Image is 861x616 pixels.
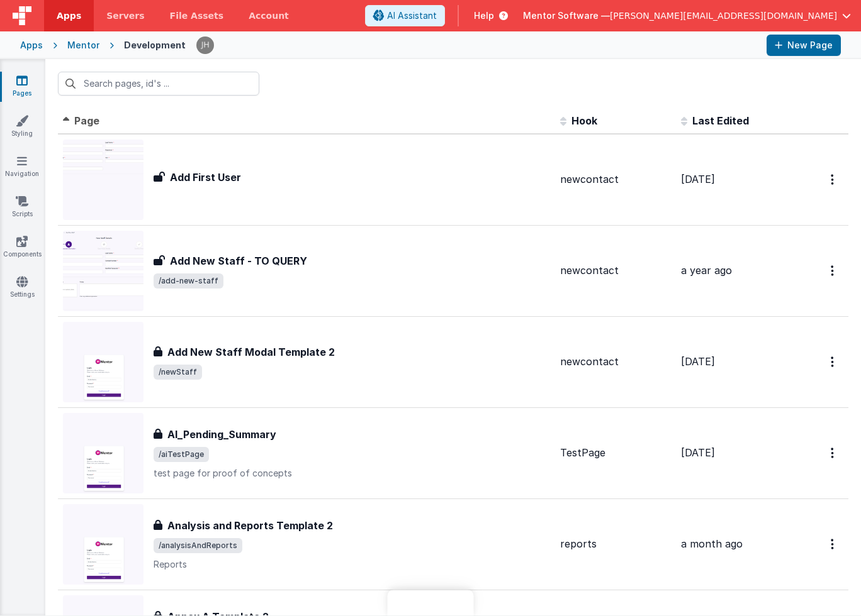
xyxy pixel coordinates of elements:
span: Page [74,114,99,127]
button: Options [823,258,843,283]
h3: AI_Pending_Summary [167,427,276,442]
span: [DATE] [681,173,715,185]
span: a year ago [681,264,732,277]
span: /aiTestPage [154,447,209,462]
span: File Assets [170,9,224,22]
button: AI Assistant [365,5,445,26]
button: Options [823,440,843,466]
p: Reports [154,558,550,571]
span: /newStaff [154,365,202,380]
span: [DATE] [681,446,715,459]
div: Development [124,39,186,52]
span: Servers [106,9,144,22]
p: test page for proof of concepts [154,467,550,480]
div: TestPage [560,446,671,460]
span: /add-new-staff [154,273,223,289]
button: Options [823,349,843,375]
span: Hook [571,114,597,127]
button: New Page [767,35,841,56]
div: newcontact [560,263,671,278]
h3: Add First User [170,170,241,185]
button: Options [823,167,843,192]
div: Apps [20,39,43,52]
span: AI Assistant [387,9,437,22]
span: Help [474,9,494,22]
span: a month ago [681,537,743,550]
h3: Add New Staff Modal Template 2 [167,344,335,360]
div: Mentor [67,39,99,52]
span: Apps [57,9,81,22]
button: Mentor Software — [PERSON_NAME][EMAIL_ADDRESS][DOMAIN_NAME] [523,9,851,22]
iframe: Marker.io feedback button [388,590,474,616]
img: c2badad8aad3a9dfc60afe8632b41ba8 [196,36,214,54]
span: Last Edited [692,114,749,127]
h3: Analysis and Reports Template 2 [167,518,333,533]
span: Mentor Software — [523,9,610,22]
h3: Add New Staff - TO QUERY [170,253,307,268]
input: Search pages, id's ... [58,72,259,96]
div: newcontact [560,172,671,187]
span: /analysisAndReports [154,538,242,553]
span: [PERSON_NAME][EMAIL_ADDRESS][DOMAIN_NAME] [610,9,837,22]
button: Options [823,531,843,557]
div: newcontact [560,355,671,369]
div: reports [560,537,671,551]
span: [DATE] [681,355,715,368]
